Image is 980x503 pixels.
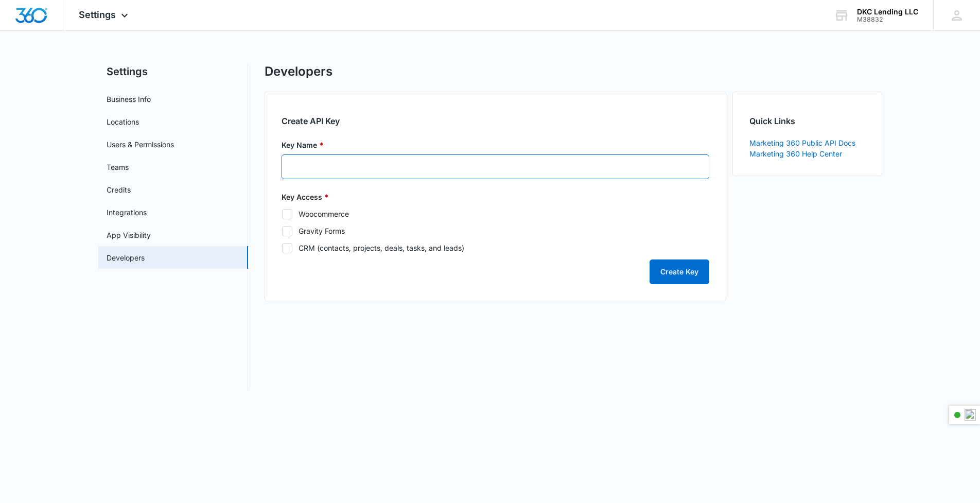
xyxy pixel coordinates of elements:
[107,230,151,240] a: App Visibility
[299,209,349,219] div: Woocommerce
[749,115,865,127] h2: Quick Links
[107,139,174,150] a: Users & Permissions
[107,252,145,263] a: Developers
[282,140,709,150] label: Key Name
[107,94,151,105] a: Business Info
[107,116,139,127] a: Locations
[282,192,709,202] label: Key Access
[98,64,248,79] h2: Settings
[299,226,345,236] div: Gravity Forms
[650,259,709,284] button: Create Key
[282,115,709,127] h2: Create API Key
[749,149,842,158] a: Marketing 360 Help Center
[857,16,918,23] div: account id
[107,162,129,172] a: Teams
[749,138,855,147] a: Marketing 360 Public API Docs
[79,9,116,20] span: Settings
[299,242,464,253] div: CRM (contacts, projects, deals, tasks, and leads)
[265,64,332,79] h1: Developers
[107,207,147,218] a: Integrations
[107,184,131,195] a: Credits
[857,8,918,16] div: account name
